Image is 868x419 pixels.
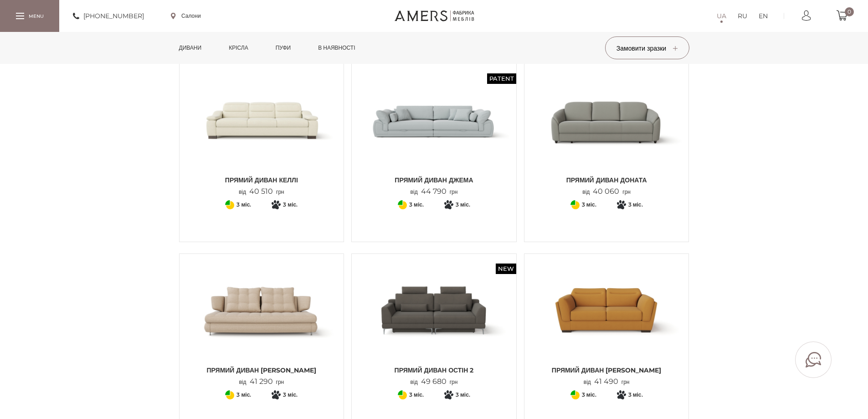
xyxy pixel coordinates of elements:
[239,187,284,196] p: від грн
[359,366,509,375] span: Прямий диван ОСТІН 2
[531,366,682,375] span: Прямий диван [PERSON_NAME]
[456,389,470,400] span: 3 міс.
[582,199,596,210] span: 3 міс.
[186,176,337,185] span: Прямий диван КЕЛЛІ
[236,389,251,400] span: 3 міс.
[531,261,682,386] a: Прямий диван Софія Прямий диван Софія Прямий диван [PERSON_NAME] від41 490грн
[584,378,630,386] p: від грн
[409,389,424,400] span: 3 міс.
[73,10,144,21] a: [PHONE_NUMBER]
[759,10,768,21] a: EN
[418,187,450,196] span: 44 790
[359,261,509,386] a: New Прямий диван ОСТІН 2 Прямий диван ОСТІН 2 Прямий диван ОСТІН 2 від49 680грн
[531,176,682,185] span: Прямий Диван ДОНАТА
[582,187,631,196] p: від грн
[186,71,337,196] a: Прямий диван КЕЛЛІ Прямий диван КЕЛЛІ Прямий диван КЕЛЛІ від40 510грн
[283,389,298,400] span: 3 міс.
[456,199,470,210] span: 3 міс.
[409,199,424,210] span: 3 міс.
[269,32,298,64] a: Пуфи
[717,10,726,21] a: UA
[845,7,854,16] span: 0
[738,10,747,21] a: RU
[411,378,458,386] p: від грн
[359,71,509,196] a: Patent Прямий диван ДЖЕМА Прямий диван ДЖЕМА Прямий диван ДЖЕМА від44 790грн
[487,73,516,84] span: Patent
[628,389,643,400] span: 3 міс.
[171,12,201,20] a: Салони
[172,32,209,64] a: Дивани
[359,176,509,185] span: Прямий диван ДЖЕМА
[222,32,255,64] a: Крісла
[236,199,251,210] span: 3 міс.
[531,71,682,196] a: Прямий Диван ДОНАТА Прямий Диван ДОНАТА Прямий Диван ДОНАТА від40 060грн
[239,378,284,386] p: від грн
[496,264,516,274] span: New
[590,187,622,196] span: 40 060
[186,261,337,386] a: Прямий диван НІКОЛЬ Прямий диван НІКОЛЬ Прямий диван [PERSON_NAME] від41 290грн
[628,199,643,210] span: 3 міс.
[605,36,689,59] button: Замовити зразки
[616,44,678,52] span: Замовити зразки
[582,389,596,400] span: 3 міс.
[311,32,362,64] a: в наявності
[591,377,621,386] span: 41 490
[247,377,276,386] span: 41 290
[411,187,458,196] p: від грн
[283,199,298,210] span: 3 міс.
[246,187,276,196] span: 40 510
[418,377,450,386] span: 49 680
[186,366,337,375] span: Прямий диван [PERSON_NAME]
